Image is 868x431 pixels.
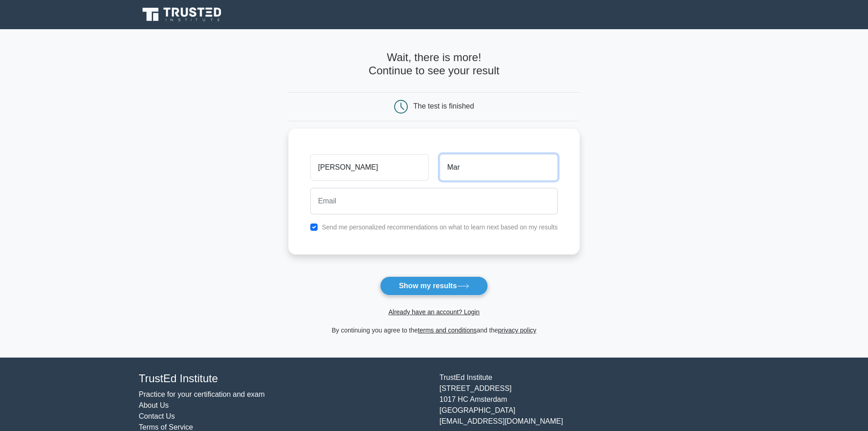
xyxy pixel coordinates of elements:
h4: Wait, there is more! Continue to see your result [288,51,580,78]
input: First name [310,154,428,181]
input: Email [310,188,558,214]
div: By continuing you agree to the and the [283,325,585,336]
input: Last name [440,154,558,181]
h4: TrustEd Institute [139,372,429,385]
a: Already have an account? Login [388,308,479,316]
label: Send me personalized recommendations on what to learn next based on my results [322,223,558,231]
button: Show my results [380,276,488,296]
a: Practice for your certification and exam [139,390,265,398]
a: About Us [139,401,169,409]
a: Terms of Service [139,423,193,431]
a: privacy policy [498,327,536,334]
div: The test is finished [413,102,474,110]
a: terms and conditions [418,327,477,334]
a: Contact Us [139,412,175,420]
